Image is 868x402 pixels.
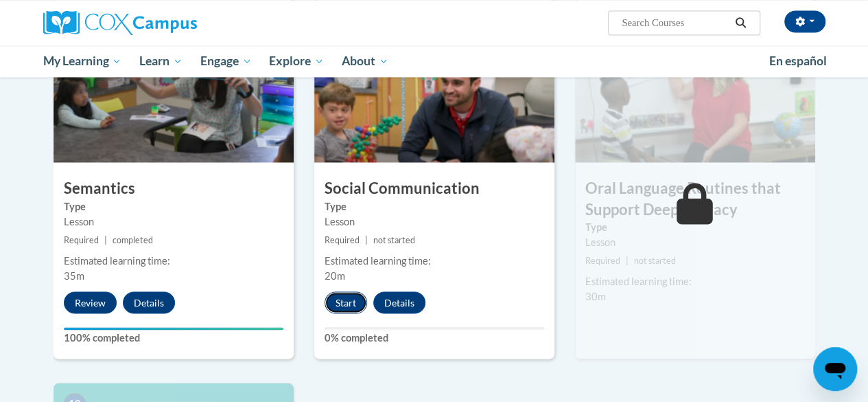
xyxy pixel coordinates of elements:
button: Start [325,291,367,313]
span: Required [585,255,620,265]
img: Course Image [54,25,294,162]
a: Learn [130,45,191,77]
span: not started [373,234,415,245]
button: Search [730,14,751,31]
span: | [365,234,368,245]
label: Type [325,199,544,214]
span: En español [769,54,827,68]
div: Estimated learning time: [325,253,544,268]
div: Estimated learning time: [64,253,283,268]
span: 35m [64,269,84,281]
h3: Oral Language Routines that Support Deep Literacy [575,177,815,220]
a: En español [760,47,836,76]
span: | [626,255,629,265]
div: Your progress [64,327,283,330]
a: Explore [260,45,333,77]
span: | [104,234,107,245]
div: Main menu [33,45,836,77]
label: 0% completed [325,330,544,345]
span: not started [634,255,676,265]
a: Cox Campus [43,10,290,35]
span: Required [325,234,360,245]
h3: Social Communication [314,177,554,199]
span: Explore [269,53,324,69]
label: Type [64,199,283,214]
a: My Learning [34,45,131,77]
button: Details [123,291,175,313]
h3: Semantics [54,177,294,199]
iframe: Button to launch messaging window [813,347,857,391]
span: completed [113,234,153,245]
label: 100% completed [64,330,283,345]
img: Course Image [314,25,554,162]
img: Cox Campus [43,10,197,35]
span: About [342,53,388,69]
label: Type [585,219,805,234]
span: Engage [200,53,252,69]
img: Course Image [575,25,815,162]
span: Required [64,234,99,245]
div: Lesson [325,214,544,229]
button: Account Settings [784,10,825,32]
div: Lesson [64,214,283,229]
input: Search Courses [620,14,730,31]
span: Learn [139,53,183,69]
span: 20m [325,269,345,281]
div: Lesson [585,234,805,249]
div: Estimated learning time: [585,273,805,289]
button: Review [64,291,117,313]
span: My Learning [43,53,121,69]
button: Details [373,291,425,313]
span: 30m [585,290,606,302]
a: About [333,45,397,77]
a: Engage [191,45,261,77]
